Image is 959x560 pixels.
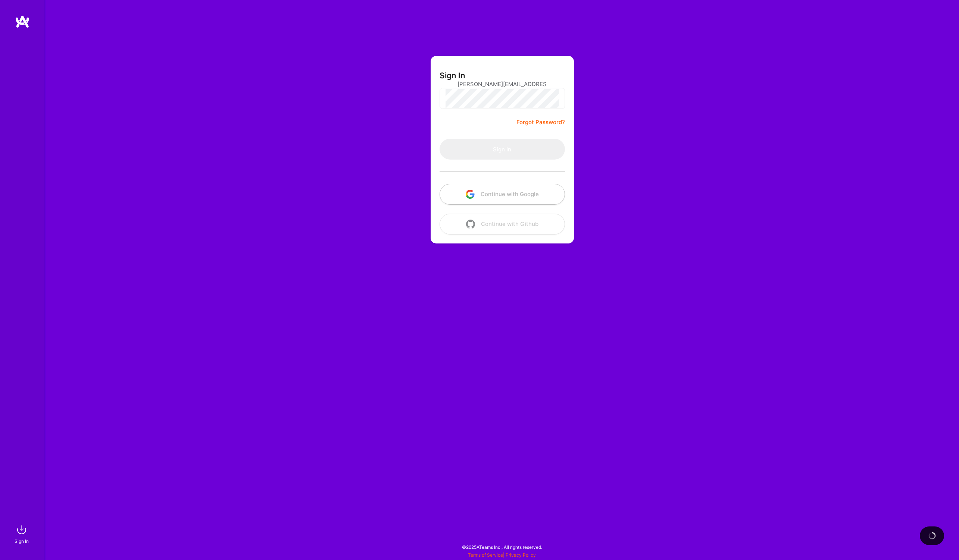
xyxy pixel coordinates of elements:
[506,552,536,558] a: Privacy Policy
[45,538,959,556] div: © 2025 ATeams Inc., All rights reserved.
[440,184,565,205] button: Continue with Google
[440,71,465,80] h3: Sign In
[468,552,503,558] a: Terms of Service
[14,522,29,537] img: sign in
[440,214,565,235] button: Continue with Github
[457,75,547,94] input: Email...
[468,552,536,558] span: |
[16,522,29,545] a: sign inSign In
[516,118,565,127] a: Forgot Password?
[440,139,565,160] button: Sign In
[15,537,29,545] div: Sign In
[466,220,475,229] img: icon
[466,190,475,199] img: icon
[15,15,30,28] img: logo
[927,531,937,541] img: loading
